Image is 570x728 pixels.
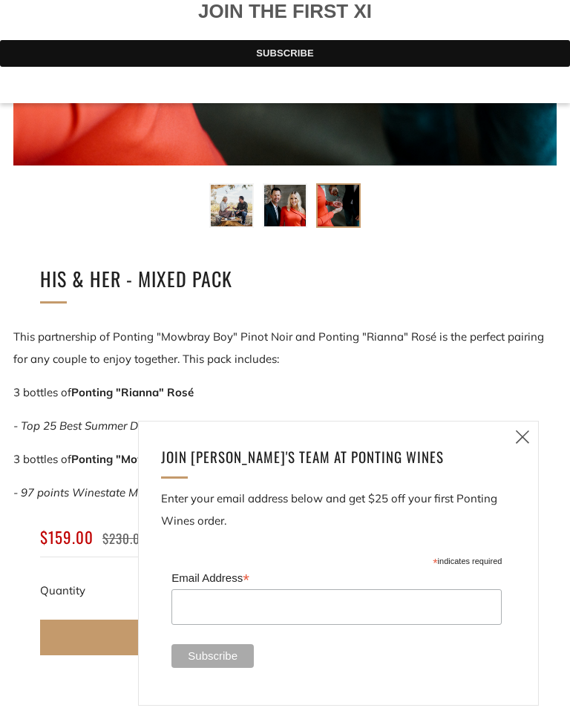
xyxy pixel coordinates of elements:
button: Add to Cart [40,620,530,655]
label: Quantity [40,583,85,597]
p: 3 bottles of [13,381,557,404]
label: Email [16,382,554,400]
img: Load image into Gallery viewer, His &amp; Her - Mixed Pack [264,185,306,226]
p: This partnership of Ponting "Mowbray Boy" Pinot Noir and Ponting "Rianna" Rosé is the perfect pai... [13,326,557,370]
span: 3 bottles of [13,452,255,466]
img: Load image into Gallery viewer, His &amp; Her - Mixed Pack [318,185,359,226]
img: Load image into Gallery viewer, His &amp; Her - Mixed Pack [211,185,252,226]
p: Be the first to get notified of exclusive offers, private online events and limited release wines... [16,229,554,243]
input: Subscribe [16,445,554,471]
strong: PONTING WINES. [448,230,533,241]
h4: Join [PERSON_NAME]'s team at ponting Wines [161,444,498,469]
span: We will send you a confirmation email to subscribe. I agree to sign up to the Ponting Wines newsl... [16,489,543,518]
strong: $25 off your first order. [347,202,456,213]
em: - Top 25 Best Summer Drops : [PERSON_NAME] [13,419,260,433]
p: Enter your email address below and get $25 off your first Ponting Wines order. [161,488,516,532]
input: Subscribe [171,644,254,668]
span: $159.00 [40,525,94,548]
p: Join [PERSON_NAME]'s team at and as a welcome, get [16,200,554,214]
em: - 97 points Winestate Magazine / Finalist for Wine of the Year [13,485,332,499]
label: Email Address [171,567,502,588]
p: Hear [PERSON_NAME]'s commentary on the world of cricket, sport and wine. [16,214,554,229]
span: $230.00 [102,528,148,548]
strong: Ponting "Rianna" Rosé [71,385,194,399]
div: indicates required [171,553,502,567]
strong: JOIN THE FIRST XI [218,173,352,189]
h1: His & Her - Mixed Pack [40,263,530,295]
label: Last Name [16,320,554,338]
strong: Ponting "Mowbray Boy" Pinot Noir [71,452,255,466]
label: First Name [16,258,554,275]
button: Load image into Gallery viewer, His &amp; Her - Mixed Pack [316,183,361,228]
strong: PONTING WINES [164,202,246,213]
